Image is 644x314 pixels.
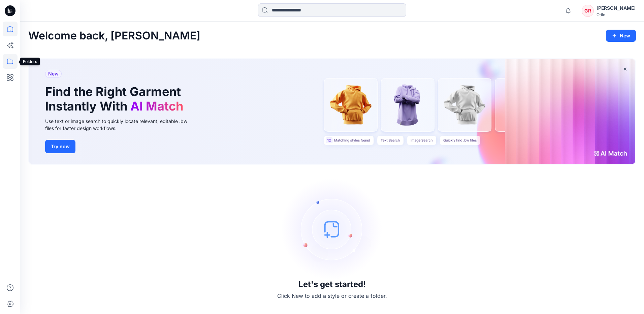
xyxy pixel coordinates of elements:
[48,70,59,78] span: New
[582,5,594,17] div: GR
[597,4,636,12] div: [PERSON_NAME]
[277,292,387,300] p: Click New to add a style or create a folder.
[45,118,197,132] div: Use text or image search to quickly locate relevant, editable .bw files for faster design workflows.
[282,179,383,280] img: empty-state-image.svg
[45,140,75,153] button: Try now
[45,85,187,114] h1: Find the Right Garment Instantly With
[298,280,366,289] h3: Let's get started!
[130,99,183,114] span: AI Match
[28,30,200,42] h2: Welcome back, [PERSON_NAME]
[606,30,636,42] button: New
[597,12,636,17] div: Odlo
